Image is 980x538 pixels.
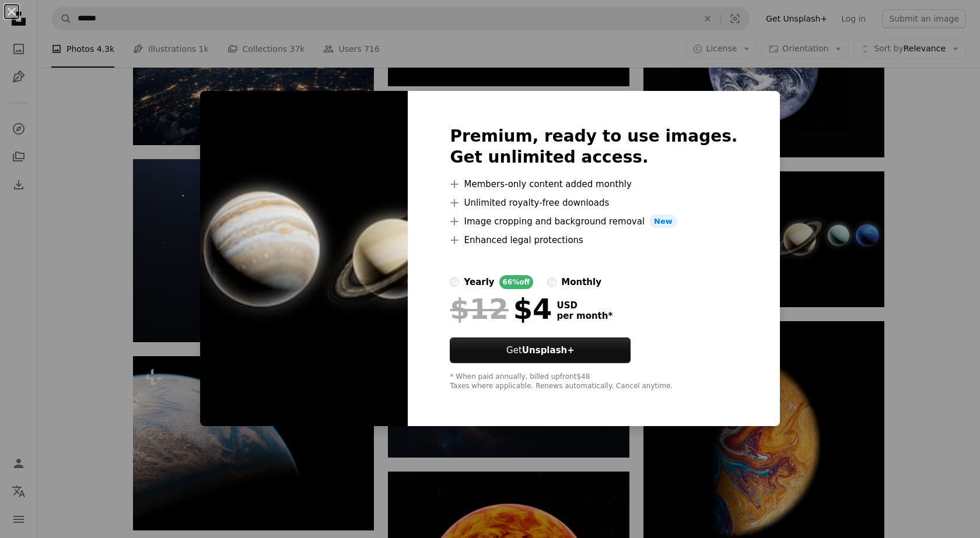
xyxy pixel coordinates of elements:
[561,275,601,289] div: monthly
[547,277,556,287] input: monthly
[450,337,631,363] button: GetUnsplash+
[522,345,575,356] strong: Unsplash+
[450,215,737,228] li: Image cropping and background removal
[450,126,737,168] h2: Premium, ready to use images. Get unlimited access.
[450,177,737,191] li: Members-only content added monthly
[464,275,494,289] div: yearly
[499,275,534,289] div: 66% off
[450,294,508,324] span: $12
[450,372,737,391] div: * When paid annually, billed upfront $48 Taxes where applicable. Renews automatically. Cancel any...
[450,294,552,324] div: $4
[200,91,408,427] img: premium_photo-1717620945061-fdb31301a205
[450,277,459,287] input: yearly66%off
[649,215,677,228] span: New
[556,300,612,311] span: USD
[450,233,737,247] li: Enhanced legal protections
[556,311,612,321] span: per month *
[450,196,737,210] li: Unlimited royalty-free downloads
